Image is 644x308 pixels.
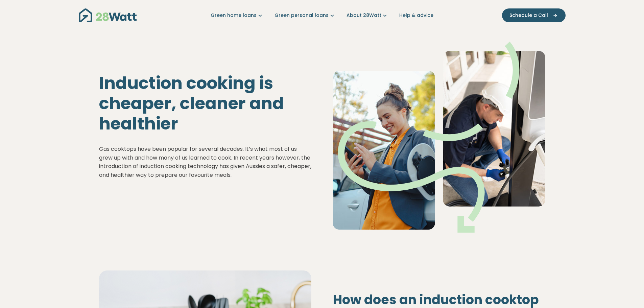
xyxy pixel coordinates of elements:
[347,12,388,19] a: About 28Watt
[509,12,548,19] span: Schedule a Call
[502,8,566,22] button: Schedule a Call
[79,7,566,24] nav: Main navigation
[275,12,336,19] a: Green personal loans
[79,8,137,22] img: 28Watt
[99,145,311,179] p: Gas cooktops have been popular for several decades. It’s what most of us grew up with and how man...
[99,73,311,134] h1: Induction cooking is cheaper, cleaner and healthier
[211,12,264,19] a: Green home loans
[399,12,433,19] a: Help & advice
